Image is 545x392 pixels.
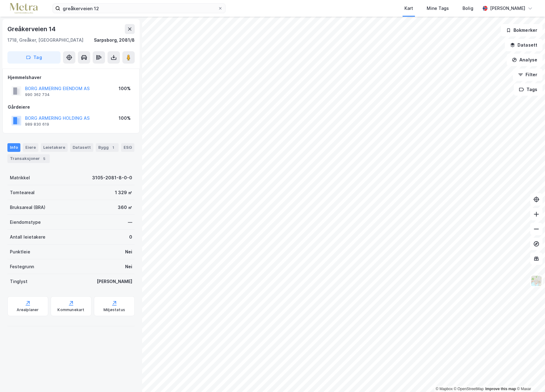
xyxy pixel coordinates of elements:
[23,143,38,152] div: Eiere
[7,24,57,34] div: Greåkerveien 14
[454,387,484,391] a: OpenStreetMap
[10,3,38,14] img: metra-logo.256734c3b2bbffee19d4.png
[513,69,543,81] button: Filter
[485,387,516,391] a: Improve this map
[17,307,39,312] div: Arealplaner
[92,174,132,181] div: 3105-2081-8-0-0
[119,85,131,92] div: 100%
[25,122,49,127] div: 989 830 619
[7,154,50,163] div: Transaksjoner
[115,189,132,196] div: 1 329 ㎡
[10,233,45,241] div: Antall leietakere
[10,204,45,211] div: Bruksareal (BRA)
[507,54,543,66] button: Analyse
[501,24,543,36] button: Bokmerker
[505,39,543,51] button: Datasett
[10,263,34,270] div: Festegrunn
[97,278,132,285] div: [PERSON_NAME]
[10,278,27,285] div: Tinglyst
[119,115,131,122] div: 100%
[121,143,134,152] div: ESG
[7,36,83,44] div: 1718, Greåker, [GEOGRAPHIC_DATA]
[96,143,119,152] div: Bygg
[25,92,50,97] div: 990 362 734
[10,189,35,196] div: Tomteareal
[60,4,218,13] input: Søk på adresse, matrikkel, gårdeiere, leietakere eller personer
[490,5,525,12] div: [PERSON_NAME]
[10,248,30,256] div: Punktleie
[530,275,542,287] img: Z
[514,83,543,96] button: Tags
[8,103,134,111] div: Gårdeiere
[514,362,545,392] iframe: Chat Widget
[404,5,413,12] div: Kart
[94,36,135,44] div: Sarpsborg, 2081/8
[514,362,545,392] div: Kontrollprogram for chat
[436,387,453,391] a: Mapbox
[10,219,41,226] div: Eiendomstype
[110,144,116,151] div: 1
[427,5,449,12] div: Mine Tags
[7,143,20,152] div: Info
[125,263,132,270] div: Nei
[8,74,134,81] div: Hjemmelshaver
[57,307,84,312] div: Kommunekart
[118,204,132,211] div: 360 ㎡
[70,143,93,152] div: Datasett
[125,248,132,256] div: Nei
[128,219,132,226] div: —
[41,143,68,152] div: Leietakere
[129,233,132,241] div: 0
[10,174,30,181] div: Matrikkel
[463,5,473,12] div: Bolig
[7,51,61,64] button: Tag
[104,307,125,312] div: Miljøstatus
[41,156,47,162] div: 5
